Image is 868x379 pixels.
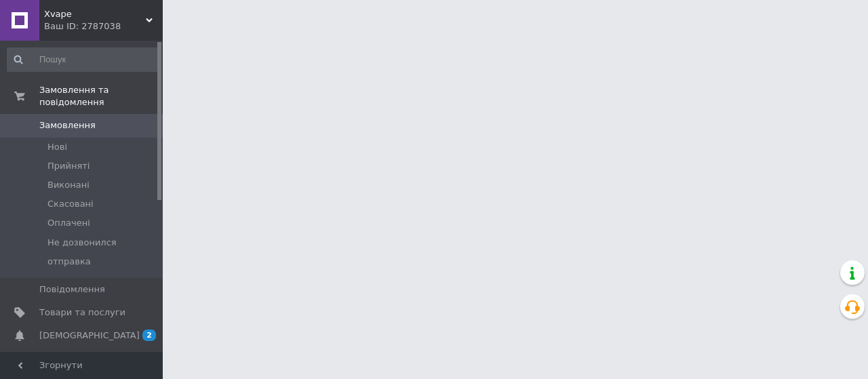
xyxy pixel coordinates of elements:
span: Товари та послуги [39,306,125,319]
div: Ваш ID: 2787038 [44,20,163,33]
span: Xvape [44,8,146,20]
span: отправка [47,256,91,268]
span: 2 [142,330,156,341]
span: Не дозвонился [47,237,117,249]
span: Скасовані [47,198,94,210]
span: Оплачені [47,217,90,229]
span: Прийняті [47,160,90,172]
span: Нові [47,141,67,153]
span: Повідомлення [39,283,105,296]
span: [DEMOGRAPHIC_DATA] [39,330,140,342]
span: Замовлення [39,119,96,132]
input: Пошук [7,47,160,72]
span: Замовлення та повідомлення [39,84,163,108]
span: Виконані [47,179,90,191]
